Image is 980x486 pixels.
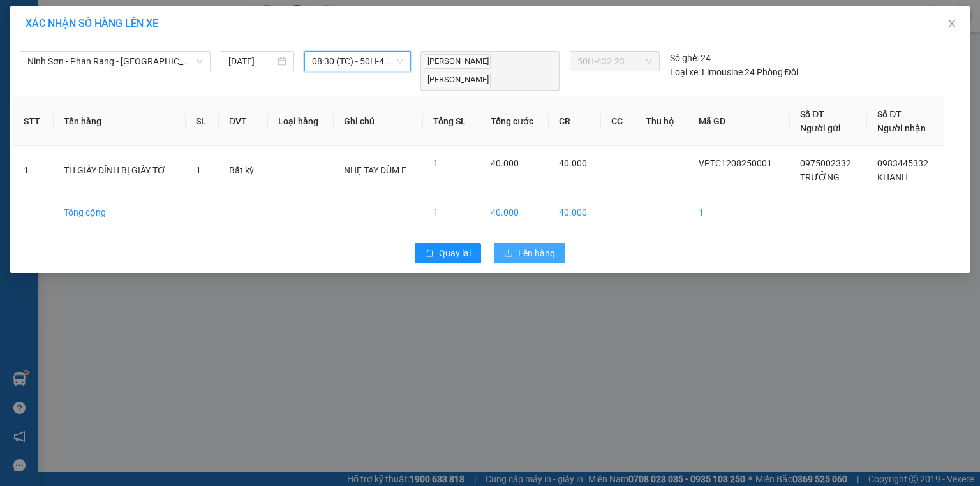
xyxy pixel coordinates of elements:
[54,97,186,146] th: Tên hàng
[670,51,699,65] span: Số ghế:
[312,52,404,71] span: 08:30 (TC) - 50H-432.23
[415,243,481,263] button: rollbackQuay lại
[424,73,491,87] span: [PERSON_NAME]
[219,97,268,146] th: ĐVT
[54,195,186,230] td: Tổng cộng
[54,146,186,195] td: TH GIẤY DÍNH BỊ GIẤY TỜ
[504,249,513,259] span: upload
[877,109,902,119] span: Số ĐT
[518,246,555,260] span: Lên hàng
[16,82,70,142] b: An Anh Limousine
[800,158,851,168] span: 0975002332
[688,97,790,146] th: Mã GD
[13,97,54,146] th: STT
[800,123,841,133] span: Người gửi
[433,158,438,168] span: 1
[423,195,480,230] td: 1
[877,158,928,168] span: 0983445332
[480,97,549,146] th: Tổng cước
[13,146,54,195] td: 1
[670,65,700,79] span: Loại xe:
[699,158,772,168] span: VPTC1208250001
[344,165,406,175] span: NHẸ TAY DÙM E
[670,65,798,79] div: Limousine 24 Phòng Đôi
[27,52,203,71] span: Ninh Sơn - Phan Rang - Miền Tây
[601,97,635,146] th: CC
[635,97,688,146] th: Thu hộ
[480,195,549,230] td: 40.000
[934,6,970,42] button: Close
[228,54,275,68] input: 12/08/2025
[577,52,651,71] span: 50H-432.23
[877,123,926,133] span: Người nhận
[26,17,158,29] span: XÁC NHẬN SỐ HÀNG LÊN XE
[196,165,201,175] span: 1
[334,97,424,146] th: Ghi chú
[688,195,790,230] td: 1
[268,97,334,146] th: Loại hàng
[439,246,471,260] span: Quay lại
[186,97,219,146] th: SL
[491,158,519,168] span: 40.000
[549,195,601,230] td: 40.000
[423,97,480,146] th: Tổng SL
[549,97,601,146] th: CR
[559,158,587,168] span: 40.000
[425,249,434,259] span: rollback
[947,18,957,29] span: close
[424,54,491,69] span: [PERSON_NAME]
[82,18,122,122] b: Biên nhận gởi hàng hóa
[219,146,268,195] td: Bất kỳ
[877,172,908,182] span: KHANH
[494,243,565,263] button: uploadLên hàng
[800,109,824,119] span: Số ĐT
[800,172,840,182] span: TRƯỞNG
[670,51,711,65] div: 24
